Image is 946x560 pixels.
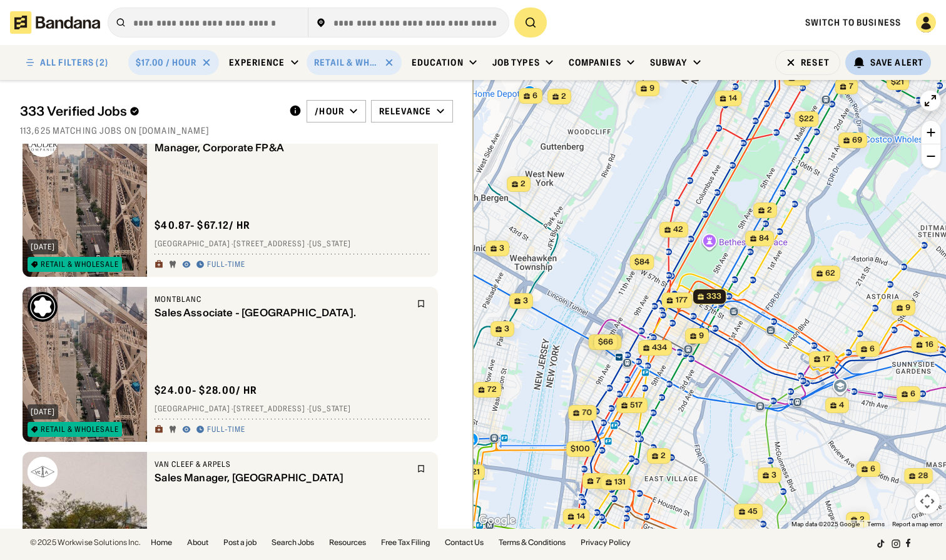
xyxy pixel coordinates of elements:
span: $22 [799,114,814,123]
span: $100 [571,444,590,453]
a: Free Tax Filing [381,539,430,546]
div: Retail & Wholesale [41,426,119,433]
span: 7 [849,81,853,92]
div: $17.00 / hour [136,57,197,68]
span: $66 [598,337,613,346]
a: Resources [329,539,366,546]
a: About [187,539,208,546]
span: 9 [699,331,704,341]
span: 177 [676,295,688,306]
a: Terms & Conditions [499,539,566,546]
div: Retail & Wholesale [41,261,119,268]
div: Manager, Corporate FP&A [155,142,409,154]
div: Education [412,57,464,68]
a: Report a map error [892,521,942,527]
span: 62 [825,268,835,279]
span: 2 [767,205,772,216]
span: 3 [499,243,504,254]
div: $ 40.87 - $67.12 / hr [155,219,250,232]
div: Full-time [207,260,245,270]
span: 45 [748,506,758,517]
div: 113,625 matching jobs on [DOMAIN_NAME] [20,125,453,136]
div: Retail & Wholesale [314,57,379,68]
div: 333 Verified Jobs [20,104,279,119]
div: Save Alert [870,57,923,68]
div: Montblanc [155,294,409,304]
span: 69 [852,135,862,146]
span: 14 [729,93,737,104]
span: $84 [634,257,649,266]
span: 16 [925,339,933,350]
div: Job Types [492,57,540,68]
div: Subway [650,57,688,68]
span: 42 [673,224,683,235]
img: Van Cleef & Arpels logo [28,457,58,487]
span: 3 [504,324,509,334]
span: 78 [596,476,606,486]
img: Google [476,512,517,529]
a: Contact Us [445,539,484,546]
span: 9 [649,83,654,94]
span: 131 [614,477,626,487]
div: Experience [229,57,285,68]
a: Terms (opens in new tab) [867,521,885,527]
span: 3 [523,296,528,306]
div: © 2025 Workwise Solutions Inc. [30,539,141,546]
span: 6 [870,344,875,354]
div: ALL FILTERS (2) [40,58,108,67]
div: [DATE] [31,408,55,416]
span: 2 [860,514,865,525]
span: 28 [918,471,928,481]
span: 2 [561,91,566,102]
span: Map data ©2025 Google [791,521,860,527]
span: 3 [771,470,776,481]
div: Van Cleef & Arpels [155,459,409,469]
span: 72 [487,384,497,395]
img: Bandana logotype [10,11,100,34]
div: /hour [315,106,344,117]
span: 517 [630,400,643,411]
span: 4 [839,400,844,411]
div: Sales Associate - [GEOGRAPHIC_DATA]. [155,307,409,319]
span: $21 [891,77,904,86]
div: [GEOGRAPHIC_DATA] · [STREET_ADDRESS] · [US_STATE] [155,404,430,414]
span: 9 [905,302,910,313]
span: 2 [661,451,666,461]
span: 333 [706,291,721,302]
span: 70 [582,407,592,418]
span: 84 [759,233,769,244]
span: 14 [577,511,585,522]
a: Post a job [223,539,257,546]
img: Montblanc logo [28,292,58,322]
div: Companies [569,57,621,68]
div: Sales Manager, [GEOGRAPHIC_DATA] [155,472,409,484]
div: grid [20,144,453,529]
a: Home [151,539,172,546]
span: 434 [652,342,667,353]
div: Reset [801,58,830,67]
button: Map camera controls [915,489,940,514]
span: 17 [823,354,830,364]
a: Search Jobs [272,539,314,546]
span: 6 [870,464,875,474]
a: Switch to Business [805,17,901,28]
a: Open this area in Google Maps (opens a new window) [476,512,517,529]
div: Relevance [379,106,431,117]
span: 6 [532,91,537,101]
a: Privacy Policy [581,539,631,546]
span: 6 [910,389,915,399]
div: $ 24.00 - $28.00 / hr [155,384,257,397]
span: 2 [521,179,526,189]
div: [GEOGRAPHIC_DATA] · [STREET_ADDRESS] · [US_STATE] [155,239,430,249]
div: [DATE] [31,243,55,251]
div: Full-time [207,425,245,435]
